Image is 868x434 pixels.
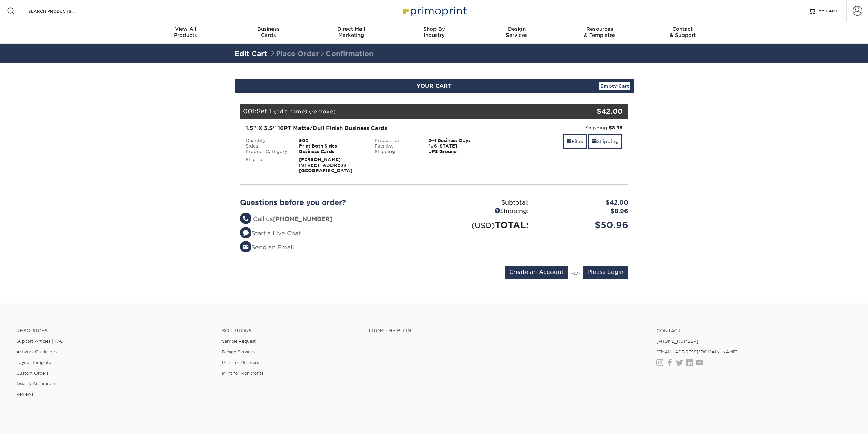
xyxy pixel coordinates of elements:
div: 1.5" X 3.5" 16PT Matte/Dull Finish Business Cards [246,124,494,132]
em: -or- [571,270,580,276]
div: TOTAL: [434,219,534,232]
a: Custom Orders [16,370,48,376]
span: MY CART [818,8,838,14]
span: View All [144,26,227,32]
strong: $8.96 [609,125,622,130]
div: Business Cards [294,149,369,154]
a: Design Services [222,349,255,354]
div: Production: [369,138,423,143]
div: Sides: [240,143,294,149]
a: Files [563,134,587,149]
a: (edit name) [274,108,307,115]
img: Primoprint [400,3,468,18]
div: Print Both Sides [294,143,369,149]
div: 2-4 Business Days [423,138,499,143]
a: Print for Resellers [222,360,259,365]
a: Shop ByIndustry [393,22,475,44]
span: Set 1 [256,107,272,115]
span: 1 [839,9,841,13]
a: Reviews [16,392,33,397]
div: Cards [227,26,310,38]
div: Marketing [310,26,393,38]
div: Shipping: [504,124,623,131]
div: Product Category: [240,149,294,154]
h4: Solutions [222,328,358,334]
a: (remove) [309,108,336,115]
div: 500 [294,138,369,143]
span: Contact [641,26,724,32]
strong: [PERSON_NAME] [STREET_ADDRESS] [GEOGRAPHIC_DATA] [299,157,352,173]
div: Subtotal: [434,198,534,207]
input: Please Login [583,266,628,279]
span: shipping [592,139,597,144]
span: Resources [558,26,641,32]
a: Contact [656,328,852,334]
div: Industry [393,26,475,38]
div: Shipping: [369,149,423,154]
div: $42.00 [563,106,623,116]
a: [PHONE_NUMBER] [656,339,698,344]
a: Contact& Support [641,22,724,44]
div: Ship to: [240,157,294,173]
a: Direct MailMarketing [310,22,393,44]
span: Shop By [393,26,475,32]
div: & Templates [558,26,641,38]
a: Support Articles | FAQ [16,339,64,344]
span: Design [475,26,558,32]
div: Shipping: [434,207,534,216]
h4: From the Blog [369,328,638,334]
div: $42.00 [534,198,633,207]
div: $50.96 [534,219,633,232]
a: Send an Email [240,244,294,251]
a: Edit Cart [235,50,267,58]
a: BusinessCards [227,22,310,44]
span: files [567,139,572,144]
div: Products [144,26,227,38]
h2: Questions before you order? [240,198,429,207]
a: Artwork Guidelines [16,349,57,354]
a: Layout Templates [16,360,53,365]
span: YOUR CART [416,83,452,89]
span: Business [227,26,310,32]
div: $8.96 [534,207,633,216]
a: Shipping [588,134,622,149]
a: Resources& Templates [558,22,641,44]
span: Place Order Confirmation [269,50,373,58]
a: View AllProducts [144,22,227,44]
a: DesignServices [475,22,558,44]
div: Services [475,26,558,38]
div: 001: [240,104,563,119]
input: SEARCH PRODUCTS..... [28,7,94,15]
h4: Resources [16,328,212,334]
div: & Support [641,26,724,38]
a: Quality Assurance [16,381,55,386]
strong: [PHONE_NUMBER] [273,215,333,222]
a: Print for Nonprofits [222,370,263,376]
li: Call us [240,215,429,224]
a: [EMAIL_ADDRESS][DOMAIN_NAME] [656,349,738,354]
span: Direct Mail [310,26,393,32]
a: Start a Live Chat [240,230,301,237]
a: Sample Request [222,339,256,344]
a: Empty Cart [599,82,630,90]
div: [US_STATE] [423,143,499,149]
small: (USD) [471,221,495,230]
div: UPS Ground [423,149,499,154]
input: Create an Account [505,266,568,279]
div: Facility: [369,143,423,149]
div: Quantity: [240,138,294,143]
